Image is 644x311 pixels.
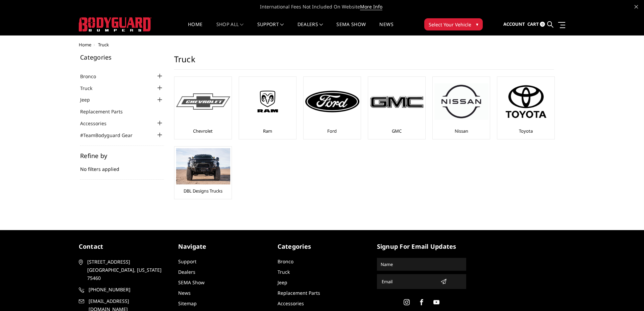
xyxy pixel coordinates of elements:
iframe: Chat Widget [610,279,644,311]
a: SEMA Show [178,279,205,286]
h5: contact [79,242,168,251]
a: Jeep [278,279,287,286]
img: BODYGUARD BUMPERS [79,17,151,31]
a: GMC [392,128,402,134]
a: shop all [216,22,244,35]
a: News [379,22,393,35]
a: Jeep [80,96,98,103]
button: Select Your Vehicle [424,18,483,30]
span: Truck [98,42,109,48]
input: Name [378,259,465,270]
h5: Refine by [80,153,164,159]
a: Accessories [80,120,115,127]
h5: signup for email updates [377,242,466,251]
input: Email [379,276,438,287]
h5: Categories [278,242,367,251]
a: Dealers [178,269,195,275]
span: 0 [540,22,545,27]
a: Bronco [80,73,104,80]
a: Sitemap [178,300,197,307]
span: Account [503,21,525,27]
a: Home [188,22,202,35]
a: Support [178,258,196,265]
a: Ram [263,128,272,134]
span: [PHONE_NUMBER] [89,286,167,294]
a: Truck [278,269,290,275]
a: Chevrolet [193,128,213,134]
a: Home [79,42,91,48]
a: Ford [327,128,337,134]
a: More Info [360,3,382,10]
a: Account [503,15,525,34]
a: News [178,290,191,296]
h5: Navigate [178,242,267,251]
a: DBL Designs Trucks [184,188,222,194]
a: Bronco [278,258,293,265]
h5: Categories [80,54,164,60]
a: Replacement Parts [278,290,320,296]
h1: Truck [174,54,554,70]
div: No filters applied [80,153,164,180]
a: Accessories [278,300,304,307]
a: [PHONE_NUMBER] [79,286,168,294]
a: Dealers [297,22,323,35]
span: Select Your Vehicle [429,21,471,28]
a: Toyota [519,128,533,134]
a: Support [257,22,284,35]
a: SEMA Show [336,22,366,35]
a: Replacement Parts [80,108,131,115]
span: [STREET_ADDRESS] [GEOGRAPHIC_DATA], [US_STATE] 75460 [87,258,166,282]
span: ▾ [476,21,478,28]
a: Nissan [455,128,468,134]
a: Truck [80,85,101,92]
a: #TeamBodyguard Gear [80,132,141,139]
a: Cart 0 [527,15,545,34]
span: Cart [527,21,539,27]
